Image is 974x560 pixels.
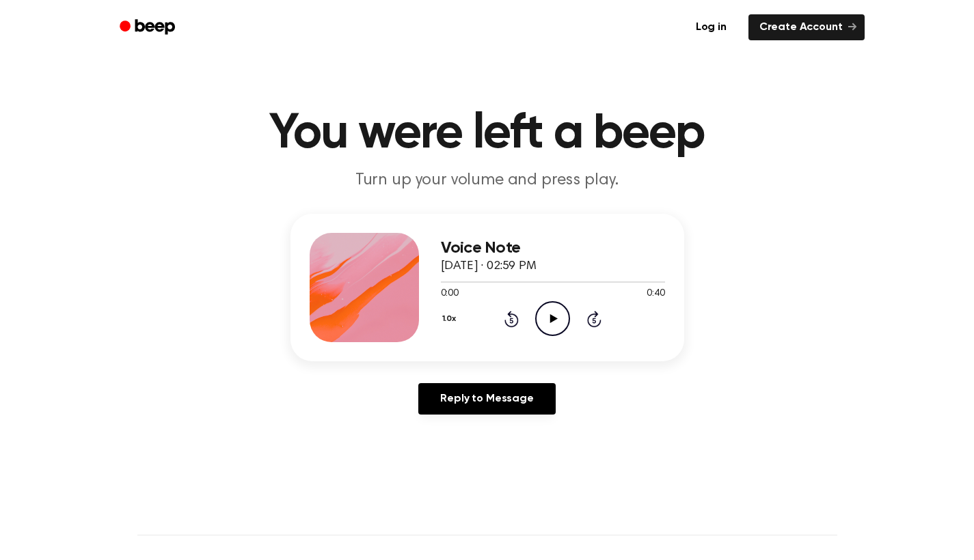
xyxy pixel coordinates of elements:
button: 1.0x [441,307,461,331]
a: Create Account [748,14,865,40]
p: Turn up your volume and press play. [225,169,750,192]
span: [DATE] · 02:59 PM [441,260,537,272]
a: Log in [682,12,740,43]
a: Beep [110,14,187,41]
h1: You were left a beep [137,109,837,158]
a: Reply to Message [418,383,555,415]
span: 0:40 [647,287,664,301]
h3: Voice Note [441,239,665,257]
span: 0:00 [441,287,459,301]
